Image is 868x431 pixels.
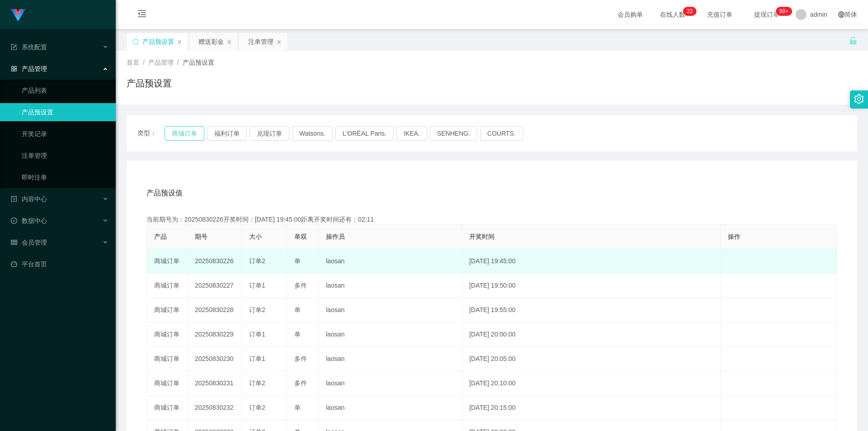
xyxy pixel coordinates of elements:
[188,298,242,322] td: 20250830228
[127,0,157,29] i: 图标: menu-fold
[326,233,345,240] span: 操作员
[177,59,179,66] span: /
[127,59,139,66] span: 首页
[146,215,837,224] div: 当前期号为：20250830226开奖时间：[DATE] 19:45:00距离开奖时间还有：02:11
[687,7,690,16] p: 2
[319,396,462,420] td: laosan
[11,255,108,273] a: 图标: dashboard平台首页
[148,59,174,66] span: 产品管理
[462,396,721,420] td: [DATE] 20:15:00
[22,125,108,143] a: 开奖记录
[249,306,265,313] span: 订单2
[248,33,274,50] div: 注单管理
[249,233,262,240] span: 大小
[147,347,188,371] td: 商城订单
[294,331,301,338] span: 单
[656,11,690,18] span: 在线人数
[11,217,47,224] span: 数据中心
[146,188,183,199] span: 产品预设值
[276,39,282,45] i: 图标: close
[249,355,265,362] span: 订单1
[188,322,242,347] td: 20250830229
[396,126,427,141] button: IKEA.
[147,249,188,274] td: 商城订单
[319,274,462,298] td: laosan
[22,103,108,121] a: 产品预设置
[750,11,784,18] span: 提现订单
[147,371,188,396] td: 商城订单
[294,355,307,362] span: 多件
[177,39,182,45] i: 图标: close
[226,39,232,45] i: 图标: close
[183,59,214,66] span: 产品预设置
[319,322,462,347] td: laosan
[690,7,693,16] p: 2
[147,274,188,298] td: 商城订单
[22,81,108,99] a: 产品列表
[294,233,307,240] span: 单双
[207,126,247,141] button: 福利订单
[462,274,721,298] td: [DATE] 19:50:00
[776,7,792,16] sup: 1030
[132,38,139,45] i: 图标: sync
[294,404,301,411] span: 单
[143,59,145,66] span: /
[249,404,265,411] span: 订单2
[249,379,265,387] span: 订单2
[188,396,242,420] td: 20250830232
[127,76,172,90] h1: 产品预设置
[11,66,17,72] i: 图标: appstore-o
[165,126,204,141] button: 商城订单
[11,239,17,246] i: 图标: table
[188,274,242,298] td: 20250830227
[11,239,47,246] span: 会员管理
[188,347,242,371] td: 20250830230
[249,257,265,265] span: 订单2
[250,126,289,141] button: 兑现订单
[11,65,47,72] span: 产品管理
[11,44,17,50] i: 图标: form
[137,126,165,141] span: 类型：
[294,282,307,289] span: 多件
[294,306,301,313] span: 单
[195,233,208,240] span: 期号
[703,11,737,18] span: 充值订单
[188,249,242,274] td: 20250830226
[335,126,394,141] button: L'ORÉAL Paris.
[462,322,721,347] td: [DATE] 20:00:00
[462,298,721,322] td: [DATE] 19:55:00
[294,257,301,265] span: 单
[198,33,224,50] div: 赠送彩金
[469,233,495,240] span: 开奖时间
[480,126,523,141] button: COURTS.
[683,7,696,16] sup: 22
[319,371,462,396] td: laosan
[249,331,265,338] span: 订单1
[462,347,721,371] td: [DATE] 20:05:00
[188,371,242,396] td: 20250830231
[319,298,462,322] td: laosan
[294,379,307,387] span: 多件
[11,43,47,51] span: 系统配置
[11,196,17,202] i: 图标: profile
[838,11,844,18] i: 图标: global
[154,233,167,240] span: 产品
[249,282,265,289] span: 订单1
[728,233,741,240] span: 操作
[292,126,333,141] button: Watsons.
[147,322,188,347] td: 商城订单
[430,126,477,141] button: SENHENG.
[11,218,17,224] i: 图标: check-circle-o
[462,371,721,396] td: [DATE] 20:10:00
[854,94,864,104] i: 图标: setting
[142,33,174,50] div: 产品预设置
[22,147,108,165] a: 注单管理
[11,9,25,22] img: logo.9652507e.png
[22,168,108,186] a: 即时注单
[849,37,857,45] i: 图标: unlock
[147,396,188,420] td: 商城订单
[319,249,462,274] td: laosan
[319,347,462,371] td: laosan
[462,249,721,274] td: [DATE] 19:45:00
[11,195,47,203] span: 内容中心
